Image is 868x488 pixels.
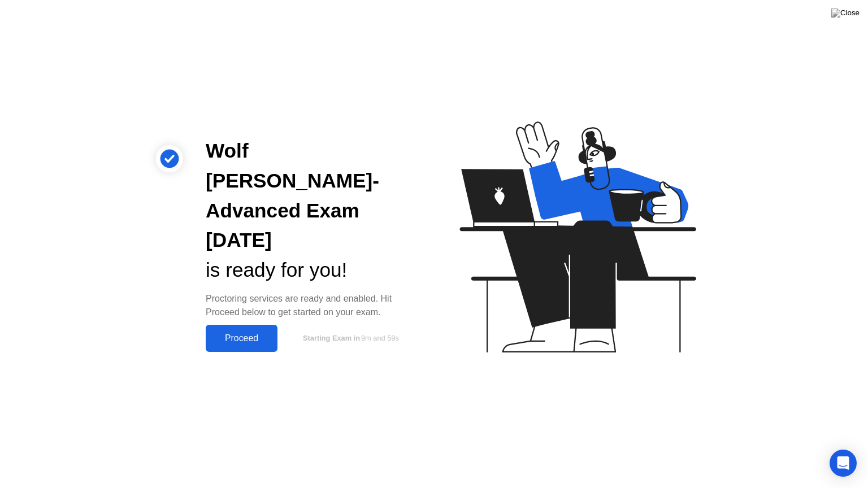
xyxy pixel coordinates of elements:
div: Open Intercom Messenger [830,450,857,477]
div: is ready for you! [206,255,416,285]
div: Wolf [PERSON_NAME]- Advanced Exam [DATE] [206,136,416,255]
div: Proceed [209,333,274,343]
button: Starting Exam in9m and 59s [283,328,416,349]
div: Proctoring services are ready and enabled. Hit Proceed below to get started on your exam. [206,292,416,319]
span: 9m and 59s [361,334,399,342]
img: Close [831,8,860,18]
button: Proceed [206,325,277,352]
